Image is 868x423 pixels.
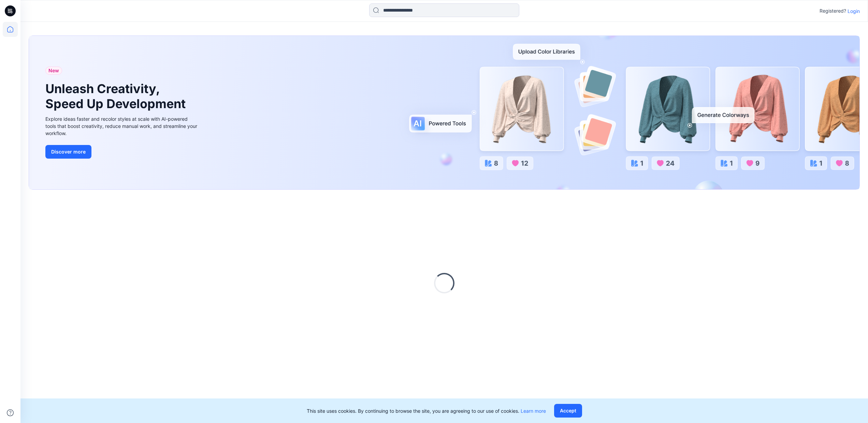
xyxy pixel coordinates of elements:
[45,82,189,111] h1: Unleash Creativity, Speed Up Development
[521,408,546,414] a: Learn more
[307,407,546,414] p: This site uses cookies. By continuing to browse the site, you are agreeing to our use of cookies.
[554,404,582,418] button: Accept
[45,115,199,137] div: Explore ideas faster and recolor styles at scale with AI-powered tools that boost creativity, red...
[48,67,59,75] span: New
[848,8,860,15] p: Login
[45,145,91,159] button: Discover more
[820,7,846,15] p: Registered?
[45,145,199,159] a: Discover more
